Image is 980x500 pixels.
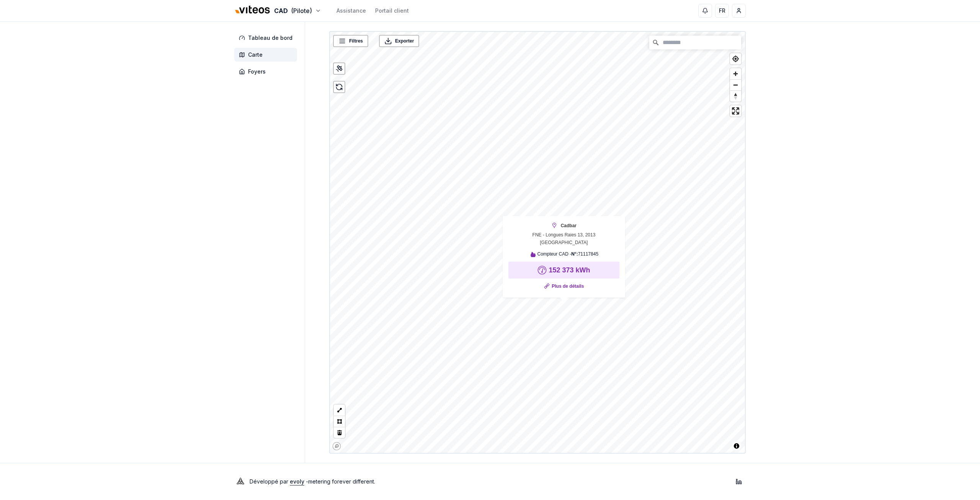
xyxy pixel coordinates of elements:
[552,282,584,290] a: Plus de détails
[375,7,409,15] a: Portail client
[730,91,741,102] span: Reset bearing to north
[248,51,263,59] span: Carte
[334,416,345,427] button: Polygon tool (p)
[537,250,599,258] span: Compteur CAD - 71117845
[730,68,741,79] button: Zoom in
[571,251,578,257] strong: N°:
[395,37,414,45] span: Exporter
[248,68,266,75] span: Foyers
[234,31,300,45] a: Tableau de bord
[332,442,341,451] a: Mapbox homepage
[234,3,321,19] button: CAD(Pilote)
[349,37,363,45] span: Filtres
[234,475,247,488] img: Evoly Logo
[730,79,741,90] button: Zoom out
[234,1,271,19] img: Viteos - CAD Logo
[549,266,590,274] strong: 152 373 kWh
[250,476,375,487] p: Développé par - metering forever different .
[234,48,300,62] a: Carte
[248,34,292,42] span: Tableau de bord
[730,80,741,90] span: Zoom out
[336,7,366,15] a: Assistance
[330,32,746,454] canvas: Map
[274,6,288,15] span: CAD
[290,478,304,485] a: evoly
[715,4,729,18] button: FR
[291,6,312,15] span: (Pilote)
[730,90,741,102] button: Reset bearing to north
[730,53,741,64] button: Find my location
[234,65,300,79] a: Foyers
[334,405,345,416] button: LineString tool (l)
[719,7,725,15] span: FR
[649,36,741,49] input: Chercher
[732,441,741,451] button: Toggle attribution
[508,222,619,246] div: FNE - Longues Raies 13, 2013 [GEOGRAPHIC_DATA]
[334,427,345,438] button: Delete
[561,222,577,230] strong: Cadbar
[730,105,741,116] button: Enter fullscreen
